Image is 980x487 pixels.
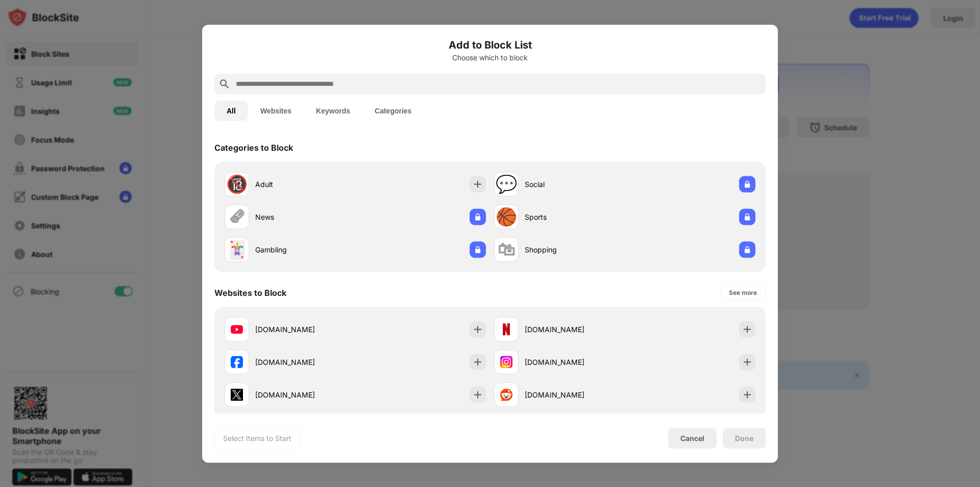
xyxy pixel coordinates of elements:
[231,323,243,335] img: favicons
[496,206,517,227] div: 🏀
[255,324,355,335] div: [DOMAIN_NAME]
[498,239,515,260] div: 🛍
[525,357,625,367] div: [DOMAIN_NAME]
[218,78,231,90] img: search.svg
[214,37,766,52] h6: Add to Block List
[304,100,362,121] button: Keywords
[255,212,355,222] div: News
[525,212,625,222] div: Sports
[500,356,512,368] img: favicons
[228,206,246,227] div: 🗞
[255,244,355,255] div: Gambling
[255,389,355,400] div: [DOMAIN_NAME]
[255,357,355,367] div: [DOMAIN_NAME]
[214,100,248,121] button: All
[525,389,625,400] div: [DOMAIN_NAME]
[223,433,291,443] div: Select Items to Start
[362,100,424,121] button: Categories
[500,388,512,401] img: favicons
[729,287,757,297] div: See more
[255,179,355,190] div: Adult
[500,323,512,335] img: favicons
[248,100,304,121] button: Websites
[226,174,248,195] div: 🔞
[525,244,625,255] div: Shopping
[525,179,625,190] div: Social
[214,287,286,297] div: Websites to Block
[496,174,517,195] div: 💬
[680,434,704,443] div: Cancel
[214,142,293,152] div: Categories to Block
[226,239,248,260] div: 🃏
[735,434,753,442] div: Done
[231,356,243,368] img: favicons
[214,53,766,61] div: Choose which to block
[525,324,625,335] div: [DOMAIN_NAME]
[231,388,243,401] img: favicons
